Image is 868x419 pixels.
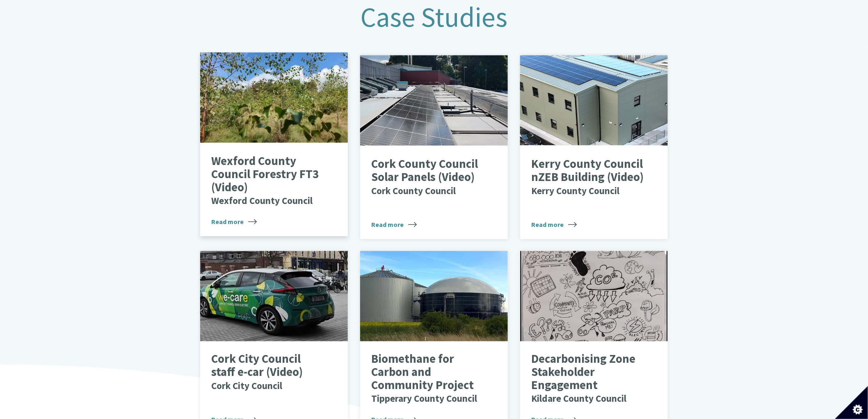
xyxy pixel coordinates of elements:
p: Cork County Council Solar Panels (Video) [371,158,484,197]
a: Kerry County Council nZEB Building (Video)Kerry County Council Read more [520,55,668,239]
a: Cork County Council Solar Panels (Video)Cork County Council Read more [360,55,508,239]
h2: Case Studies [194,2,674,32]
small: Wexford County Council [211,195,313,206]
span: Read more [371,220,417,229]
p: Wexford County Council Forestry FT3 (Video) [211,155,324,207]
button: Set cookie preferences [835,386,868,419]
a: Wexford County Council Forestry FT3 (Video)Wexford County Council Read more [200,53,348,236]
p: Decarbonising Zone Stakeholder Engagement [531,353,644,405]
small: Kerry County Council [531,185,619,197]
p: Biomethane for Carbon and Community Project [371,353,484,405]
p: Cork City Council staff e-car (Video) [211,353,324,392]
p: Kerry County Council nZEB Building (Video) [531,158,644,197]
small: Kildare County Council [531,393,626,405]
span: Read more [211,217,257,227]
small: Cork City Council [211,380,282,392]
span: Read more [531,220,577,229]
small: Cork County Council [371,185,456,197]
small: Tipperary County Council [371,393,477,405]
